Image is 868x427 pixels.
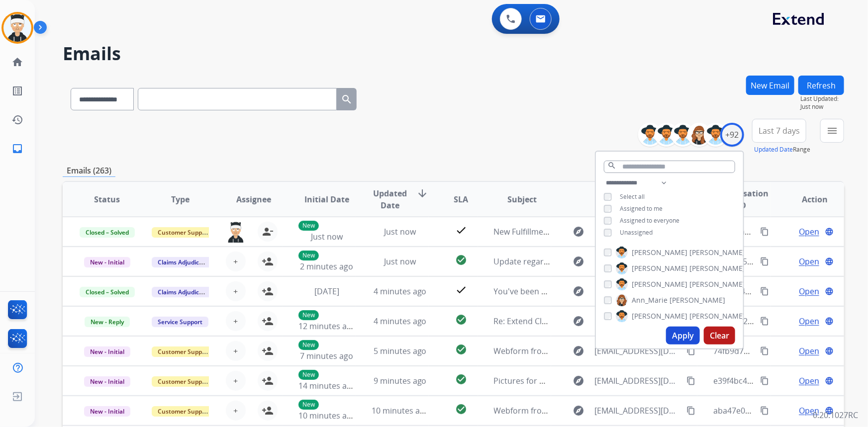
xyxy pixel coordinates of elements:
mat-icon: history [11,114,23,126]
span: Open [799,285,819,297]
span: 14 minutes ago [298,380,356,391]
span: SLA [454,193,468,205]
span: Assigned to everyone [620,216,679,225]
mat-icon: check_circle [455,254,467,266]
p: New [298,370,319,380]
mat-icon: person_add [262,285,274,297]
span: Select all [620,192,645,201]
mat-icon: language [825,376,834,385]
p: 0.20.1027RC [813,409,858,421]
span: 4 minutes ago [374,316,427,327]
span: [PERSON_NAME] [689,263,745,273]
span: [EMAIL_ADDRESS][DOMAIN_NAME] [595,405,681,417]
span: Customer Support [152,376,216,387]
span: aba47e0e-6ab2-47d9-9bc0-b6cf10dbfe40 [713,405,865,416]
span: Initial Date [304,193,349,205]
mat-icon: language [825,406,834,415]
th: Action [771,182,844,217]
span: 7 minutes ago [300,350,353,361]
mat-icon: content_copy [760,257,769,266]
mat-icon: inbox [11,143,23,155]
span: [PERSON_NAME] [670,295,725,305]
button: Updated Date [754,146,793,154]
span: Unassigned [620,228,653,237]
span: 9 minutes ago [374,375,427,386]
mat-icon: person_add [262,405,274,417]
p: New [298,340,319,350]
span: [PERSON_NAME] [632,248,687,257]
span: New Fulfillment [494,226,552,237]
mat-icon: check_circle [455,343,467,355]
span: 74fb9d7e-1602-4954-becc-470c4b7797e4 [713,345,865,356]
mat-icon: check_circle [455,403,467,415]
mat-icon: explore [573,375,585,387]
span: 10 minutes ago [298,410,356,421]
mat-icon: language [825,346,834,355]
button: + [226,281,246,301]
button: + [226,401,246,421]
mat-icon: check_circle [455,314,467,326]
mat-icon: check [455,284,467,296]
mat-icon: search [607,161,616,170]
span: Pictures for my claim [494,375,573,386]
mat-icon: content_copy [760,346,769,355]
span: [EMAIL_ADDRESS][DOMAIN_NAME] [595,345,681,357]
button: + [226,371,246,391]
span: [PERSON_NAME] [632,311,687,321]
button: Refresh [798,76,844,95]
mat-icon: content_copy [686,406,695,415]
mat-icon: content_copy [760,227,769,236]
div: +92 [720,123,744,147]
button: New Email [746,76,794,95]
mat-icon: explore [573,256,585,267]
span: Ann_Marie [632,295,668,305]
span: Webform from [EMAIL_ADDRESS][DOMAIN_NAME] on [DATE] [494,345,719,356]
span: Open [799,226,819,238]
span: Last 7 days [759,129,800,133]
span: 5 minutes ago [374,345,427,356]
span: Just now [311,231,343,242]
span: + [233,315,238,327]
span: Open [799,405,819,417]
span: New - Initial [84,257,130,267]
span: + [233,405,238,417]
mat-icon: language [825,287,834,296]
span: New - Initial [84,346,130,357]
span: 10 minutes ago [372,405,429,416]
span: Assignee [236,193,271,205]
mat-icon: content_copy [686,346,695,355]
mat-icon: person_add [262,345,274,357]
mat-icon: explore [573,315,585,327]
span: Just now [384,226,416,237]
mat-icon: list_alt [11,85,23,97]
mat-icon: content_copy [760,376,769,385]
button: + [226,311,246,331]
span: Range [754,145,810,154]
span: Customer Support [152,227,216,238]
button: Last 7 days [752,119,806,143]
mat-icon: content_copy [686,376,695,385]
mat-icon: content_copy [760,406,769,415]
span: 2 minutes ago [300,261,353,272]
span: Open [799,345,819,357]
mat-icon: explore [573,226,585,238]
span: New - Reply [85,317,130,327]
span: New - Initial [84,376,130,387]
span: Webform from [EMAIL_ADDRESS][DOMAIN_NAME] on [DATE] [494,405,719,416]
mat-icon: language [825,257,834,266]
mat-icon: person_add [262,315,274,327]
p: New [298,400,319,410]
mat-icon: language [825,317,834,326]
span: e39f4bc4-273b-48b3-931b-9e72c49e219d [713,375,866,386]
mat-icon: check [455,224,467,236]
mat-icon: explore [573,405,585,417]
button: + [226,341,246,361]
mat-icon: search [341,93,353,105]
span: Updated Date [372,187,408,211]
mat-icon: content_copy [760,287,769,296]
span: + [233,345,238,357]
span: [PERSON_NAME] [689,279,745,289]
span: Claims Adjudication [152,287,220,297]
span: Subject [507,193,537,205]
mat-icon: person_remove [262,226,274,238]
